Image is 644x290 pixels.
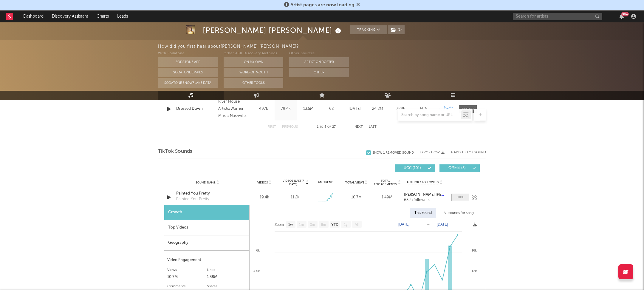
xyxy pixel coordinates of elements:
[196,181,216,184] span: Sound Name
[254,106,273,112] div: 497k
[299,223,304,227] text: 1m
[207,283,247,290] div: Shares
[176,191,239,197] a: Painted You Pretty
[224,68,283,77] button: Word Of Mouth
[368,106,388,112] div: 24.8M
[404,193,445,197] a: [PERSON_NAME] [PERSON_NAME]
[158,68,218,77] button: Sodatone Emails
[513,13,602,20] input: Search for artists
[344,223,348,227] text: 1y
[310,223,315,227] text: 3m
[298,106,318,112] div: 13.5M
[395,164,435,172] button: UGC(101)
[404,193,466,197] strong: [PERSON_NAME] [PERSON_NAME]
[354,223,358,227] text: All
[19,10,48,22] a: Dashboard
[407,181,439,184] span: Author / Followers
[275,223,284,227] text: Zoom
[167,266,207,274] div: Views
[414,106,434,112] div: N/A
[176,106,215,112] a: Dressed Down
[373,179,397,186] span: Total Engagements
[158,43,644,50] div: How did you first hear about [PERSON_NAME] [PERSON_NAME] ?
[439,164,480,172] button: Official(8)
[373,195,401,200] div: 1.49M
[312,180,340,185] div: 6M Trend
[224,50,283,57] div: Other A&R Discovery Methods
[158,57,218,67] button: Sodatone App
[321,106,342,112] div: 62
[282,125,298,129] button: Previous
[291,195,299,200] div: 11.2k
[167,283,207,290] div: Comments
[290,3,354,7] span: Artist pages are now loading
[158,148,192,155] span: TikTok Sounds
[420,151,445,154] button: Export CSV
[207,266,247,274] div: Likes
[471,269,477,273] text: 12k
[281,179,305,186] span: Videos (last 7 days)
[391,106,411,112] div: 788k
[350,25,387,34] button: Tracking
[310,124,343,131] div: 1 5 27
[331,223,338,227] text: YTD
[372,151,414,155] div: Show 1 Removed Sound
[257,181,268,184] span: Videos
[164,220,249,235] div: Top Videos
[387,25,405,34] span: ( 1 )
[427,222,430,226] text: →
[289,50,349,57] div: Other Sources
[92,10,113,22] a: Charts
[620,14,624,19] button: 99+
[443,166,471,170] span: Official ( 8 )
[321,223,326,227] text: 6m
[224,57,283,67] button: On My Own
[398,113,461,118] input: Search by song name or URL
[167,274,207,281] div: 10.7M
[164,235,249,251] div: Geography
[158,78,218,88] button: Sodatone Snowflake Data
[167,257,246,264] div: Video Engagement
[276,106,295,112] div: 79.4k
[289,57,349,67] button: Artist on Roster
[164,205,249,220] div: Growth
[445,151,486,154] button: + Add TikTok Sound
[410,208,436,218] div: This sound
[288,223,293,227] text: 1w
[369,125,377,129] button: Last
[253,269,260,273] text: 4.5k
[451,151,486,154] button: + Add TikTok Sound
[176,196,209,202] div: Painted You Pretty
[203,25,343,35] div: [PERSON_NAME] [PERSON_NAME]
[327,126,331,128] span: of
[113,10,132,22] a: Leads
[398,222,410,226] text: [DATE]
[356,3,360,7] span: Dismiss
[250,195,278,200] div: 19.4k
[345,106,365,112] div: [DATE]
[256,249,260,252] text: 6k
[354,125,363,129] button: Next
[388,25,405,34] button: (1)
[320,126,323,128] span: to
[404,198,445,202] div: 63.2k followers
[48,10,92,22] a: Discovery Assistant
[267,125,276,129] button: First
[345,181,364,184] span: Total Views
[343,195,370,200] div: 10.7M
[224,78,283,88] button: Other Tools
[158,50,218,57] div: With Sodatone
[289,68,349,77] button: Other
[207,274,247,281] div: 1.38M
[437,222,448,226] text: [DATE]
[471,249,477,252] text: 16k
[399,166,426,170] span: UGC ( 101 )
[621,12,629,16] div: 99 +
[439,208,478,218] div: All sounds for song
